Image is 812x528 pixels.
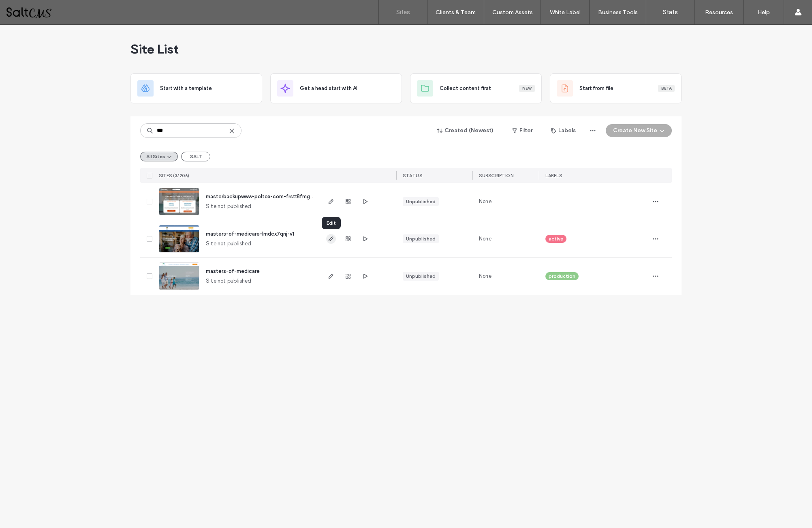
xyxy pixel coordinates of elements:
[206,268,260,274] a: masters-of-medicare
[270,73,402,103] div: Get a head start with AI
[440,84,491,92] span: Collect content first
[658,85,675,92] div: Beta
[598,9,638,16] label: Business Tools
[406,235,436,243] div: Unpublished
[410,73,542,103] div: Collect content firstNew
[140,152,178,161] button: All Sites
[206,277,252,285] span: Site not published
[479,235,491,243] span: None
[206,202,252,210] span: Site not published
[430,124,501,137] button: Created (Newest)
[544,124,583,137] button: Labels
[705,9,733,16] label: Resources
[436,9,476,16] label: Clients & Team
[206,231,294,237] a: masters-of-medicare-lmdcx7qnj-v1
[159,173,190,178] span: SITES (3/206)
[300,84,357,92] span: Get a head start with AI
[19,6,35,13] span: Help
[545,173,562,178] span: LABELS
[160,84,212,92] span: Start with a template
[479,272,491,280] span: None
[479,197,491,206] span: None
[758,9,770,16] label: Help
[181,152,210,161] button: SALT
[322,217,341,229] div: Edit
[606,124,672,137] button: Create New Site
[396,9,410,16] label: Sites
[479,173,513,178] span: SUBSCRIPTION
[130,73,262,103] div: Start with a template
[663,9,678,16] label: Stats
[550,73,682,103] div: Start from fileBeta
[403,173,422,178] span: STATUS
[549,235,563,243] span: active
[492,9,533,16] label: Custom Assets
[549,273,575,280] span: production
[206,193,317,200] a: masterbackupwww-poltex-com-frstt8fmg-v1
[406,273,436,280] div: Unpublished
[579,84,613,92] span: Start from file
[504,124,541,137] button: Filter
[550,9,581,16] label: White Label
[519,85,535,92] div: New
[130,41,179,57] span: Site List
[206,240,252,248] span: Site not published
[406,198,436,205] div: Unpublished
